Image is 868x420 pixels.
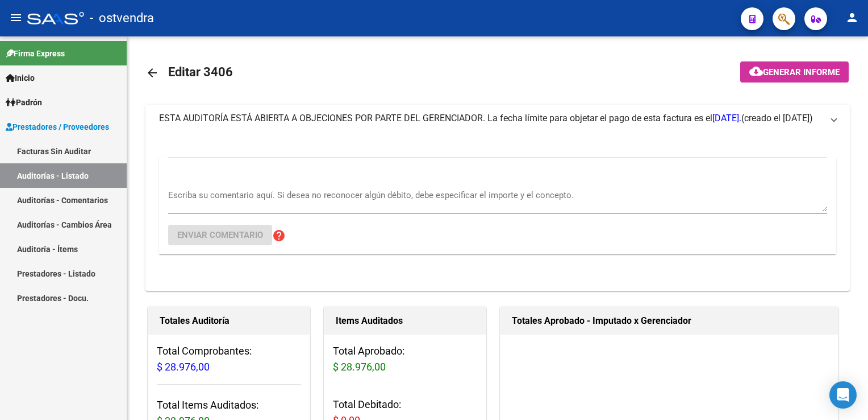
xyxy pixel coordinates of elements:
[157,361,210,373] span: $ 28.976,00
[160,312,298,330] h1: Totales Auditoría
[9,11,23,24] mat-icon: menu
[740,61,849,83] button: Generar informe
[749,64,763,78] mat-icon: cloud_download
[145,132,850,291] div: ESTA AUDITORÍA ESTÁ ABIERTA A OBJECIONES POR PARTE DEL GERENCIADOR. La fecha límite para objetar ...
[712,113,741,123] span: [DATE].
[157,343,301,375] h3: Total Comprobantes:
[512,312,827,330] h1: Totales Aprobado - Imputado x Gerenciador
[168,225,272,245] button: Enviar comentario
[272,229,286,242] mat-icon: help
[90,6,154,31] span: - ostvendra
[145,105,850,132] mat-expansion-panel-header: ESTA AUDITORÍA ESTÁ ABIERTA A OBJECIONES POR PARTE DEL GERENCIADOR. La fecha límite para objetar ...
[741,112,813,125] span: (creado el [DATE])
[6,47,65,60] span: Firma Express
[6,72,35,84] span: Inicio
[763,67,840,77] span: Generar informe
[845,11,859,24] mat-icon: person
[829,381,857,409] div: Open Intercom Messenger
[145,66,159,80] mat-icon: arrow_back
[159,113,741,123] span: ESTA AUDITORÍA ESTÁ ABIERTA A OBJECIONES POR PARTE DEL GERENCIADOR. La fecha límite para objetar ...
[336,312,474,330] h1: Items Auditados
[177,230,263,240] span: Enviar comentario
[333,343,477,375] h3: Total Aprobado:
[333,361,386,373] span: $ 28.976,00
[6,121,109,133] span: Prestadores / Proveedores
[6,96,42,109] span: Padrón
[168,65,233,79] span: Editar 3406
